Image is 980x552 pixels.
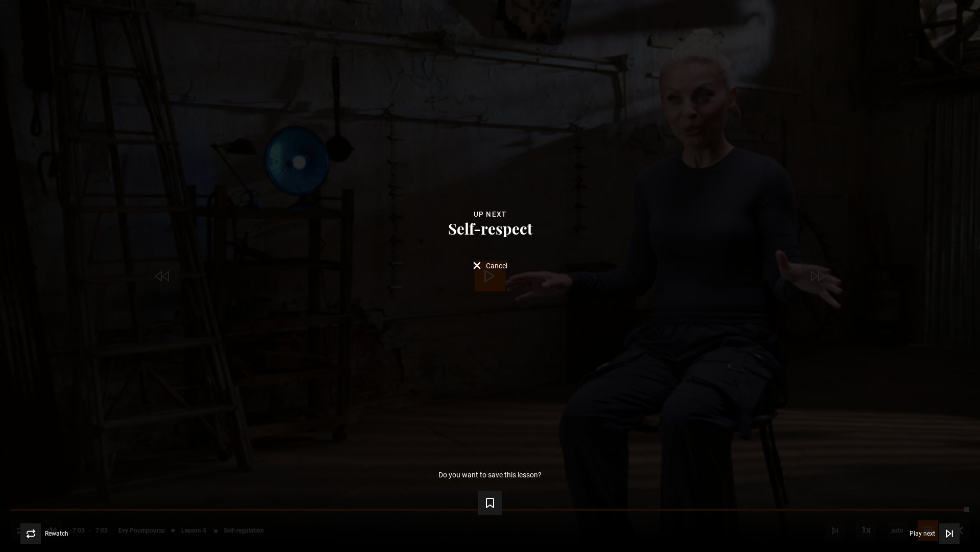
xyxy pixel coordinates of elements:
[473,262,507,269] button: Cancel
[20,523,68,544] button: Rewatch
[910,531,935,537] span: Play next
[486,262,507,269] span: Cancel
[910,523,960,544] button: Play next
[45,531,68,537] span: Rewatch
[445,220,535,236] button: Self-respect
[16,209,964,220] div: Up next
[438,471,542,478] p: Do you want to save this lesson?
